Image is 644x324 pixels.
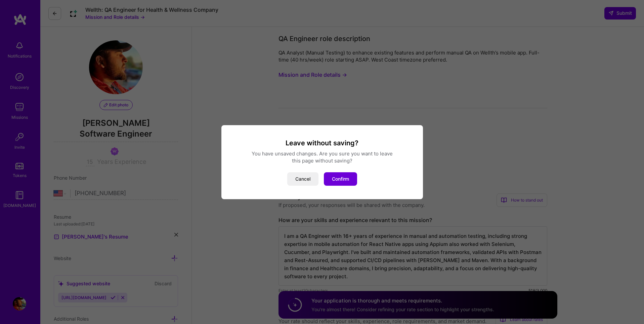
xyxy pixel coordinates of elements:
button: Confirm [324,172,357,186]
h3: Leave without saving? [229,139,415,147]
div: this page without saving? [229,157,415,164]
button: Cancel [287,172,318,186]
div: modal [221,125,423,199]
div: You have unsaved changes. Are you sure you want to leave [229,150,415,157]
